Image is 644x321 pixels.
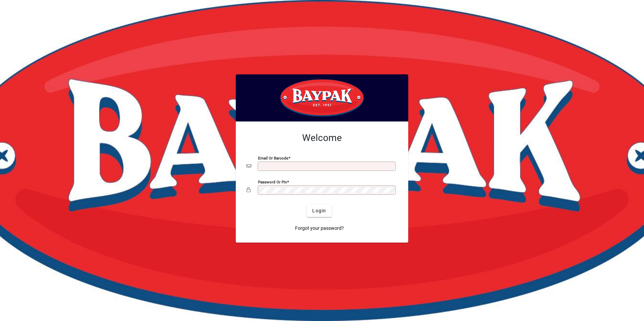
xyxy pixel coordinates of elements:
button: Login [307,205,331,217]
mat-label: Email or Barcode [258,155,288,160]
mat-label: Password or Pin [258,179,287,184]
a: Forgot your password? [292,222,347,235]
span: Login [312,207,326,214]
span: Forgot your password? [295,225,344,232]
h2: Welcome [247,132,397,144]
